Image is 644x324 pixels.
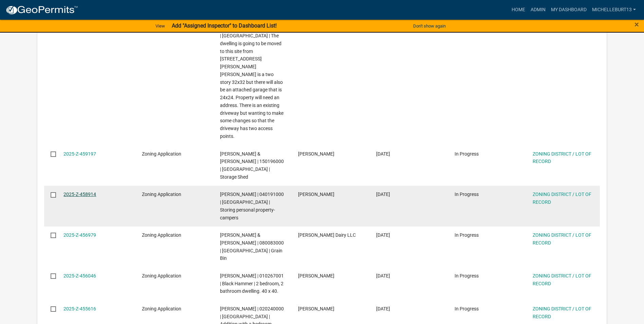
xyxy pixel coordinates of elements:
span: In Progress [455,306,479,311]
span: In Progress [455,232,479,238]
a: michelleburt13 [589,3,639,16]
a: ZONING DISTRICT / LOT OF RECORD [533,192,591,205]
a: 2025-Z-456979 [63,232,96,238]
button: Close [634,20,639,29]
span: BETZ,DUSTIN T & TARA M | 150196000 | Wilmington | Storage Shed [220,151,284,180]
span: 08/04/2025 [376,192,390,197]
span: × [634,20,639,29]
span: 07/30/2025 [376,232,390,238]
span: Zoning Application [142,273,181,278]
span: Moldenhauer Dairy LLC [298,232,356,238]
span: In Progress [455,273,479,278]
span: Zoning Application [142,232,181,238]
a: 2025-Z-459197 [63,151,96,157]
a: 2025-Z-455616 [63,306,96,311]
span: Carrie Blomquist [298,192,334,197]
a: Home [509,3,528,16]
span: 07/28/2025 [376,306,390,311]
span: NELSON,TIM & GWEN | 170158000 | Yucatan | The dwelling is going to be moved to this site from 223... [220,18,284,139]
a: View [153,20,168,32]
span: BLOMQUIST,CARRIE A | 040191000 | Crooked Creek | Storing personal property- campers [220,192,284,220]
span: Zoning Application [142,151,181,157]
span: 07/28/2025 [376,273,390,278]
span: Dustin Todd Betz [298,151,334,157]
strong: Add "Assigned Inspector" to Dashboard List! [172,22,277,29]
span: In Progress [455,151,479,157]
span: Zoning Application [142,306,181,311]
span: Bryan Hogue [298,273,334,278]
button: Don't show again [410,20,448,32]
a: ZONING DISTRICT / LOT OF RECORD [533,306,591,319]
a: 2025-Z-456046 [63,273,96,278]
span: Zoning Application [142,192,181,197]
span: MOLDENHAUER,EDWARD & REBECCA | 080083000 | La Crescent | Grain Bin [220,232,284,261]
a: 2025-Z-458914 [63,192,96,197]
a: ZONING DISTRICT / LOT OF RECORD [533,232,591,246]
span: 08/05/2025 [376,151,390,157]
a: Admin [528,3,548,16]
a: ZONING DISTRICT / LOT OF RECORD [533,151,591,164]
a: ZONING DISTRICT / LOT OF RECORD [533,273,591,286]
span: In Progress [455,192,479,197]
span: HOGUE,BRYAN | 010267001 | Black Hammer | 2 bedroom, 2 bathroom dwelling. 40 x 40. [220,273,284,294]
a: My Dashboard [548,3,589,16]
span: Michelle Burt [298,306,334,311]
